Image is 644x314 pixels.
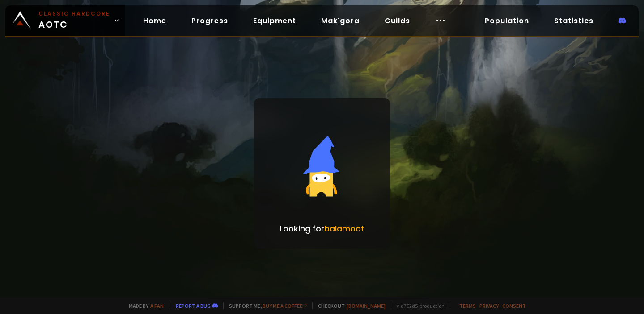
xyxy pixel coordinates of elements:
[324,223,364,234] span: balamoot
[246,12,303,30] a: Equipment
[223,302,307,309] span: Support me,
[547,12,601,30] a: Statistics
[38,10,110,31] span: AOTC
[314,12,367,30] a: Mak'gora
[479,302,499,309] a: Privacy
[123,302,164,309] span: Made by
[150,302,164,309] a: a fan
[5,5,125,36] a: Classic HardcoreAOTC
[347,302,386,309] a: [DOMAIN_NAME]
[38,10,110,18] small: Classic Hardcore
[459,302,476,309] a: Terms
[136,12,174,30] a: Home
[312,302,386,309] span: Checkout
[280,223,364,235] p: Looking for
[184,12,235,30] a: Progress
[263,302,307,309] a: Buy me a coffee
[391,302,445,309] span: v. d752d5 - production
[478,12,536,30] a: Population
[502,302,526,309] a: Consent
[377,12,417,30] a: Guilds
[176,302,211,309] a: Report a bug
